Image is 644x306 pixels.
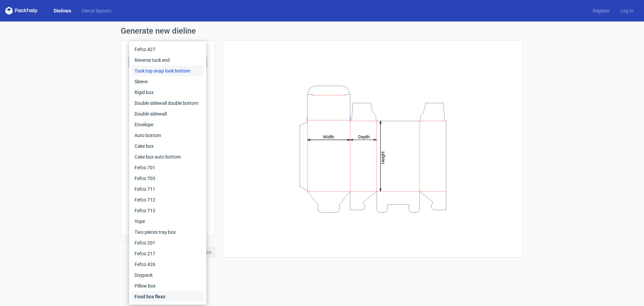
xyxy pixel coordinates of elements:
div: Reverse tuck end [132,55,204,65]
div: Fefco 426 [132,259,204,270]
div: Food box flexo [132,291,204,302]
div: Doypack [132,270,204,280]
a: Register [587,7,615,14]
div: Fefco 217 [132,248,204,259]
div: Fefco 703 [132,173,204,184]
a: Diecut layouts [76,7,117,14]
div: Auto bottom [132,130,204,141]
div: Envelope [132,119,204,130]
div: Double sidewall double bottom [132,98,204,108]
div: Fefco 712 [132,194,204,205]
div: Fefco 201 [132,237,204,248]
div: Two pieces tray box [132,227,204,237]
h1: Generate new dieline [121,27,523,35]
tspan: Depth [358,134,370,139]
a: Dielines [48,7,76,14]
div: Fefco 701 [132,162,204,173]
div: Yope [132,216,204,227]
a: Log in [615,7,639,14]
div: Fefco 713 [132,205,204,216]
div: Sleeve [132,76,204,87]
div: Rigid box [132,87,204,98]
tspan: Height [380,151,385,164]
div: Double sidewall [132,108,204,119]
div: Tuck top snap lock bottom [132,65,204,76]
div: Cake box [132,141,204,151]
div: Pillow box [132,280,204,291]
div: Fefco 711 [132,184,204,194]
div: Fefco 427 [132,44,204,55]
tspan: Width [323,134,334,139]
div: Cake box auto bottom [132,151,204,162]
